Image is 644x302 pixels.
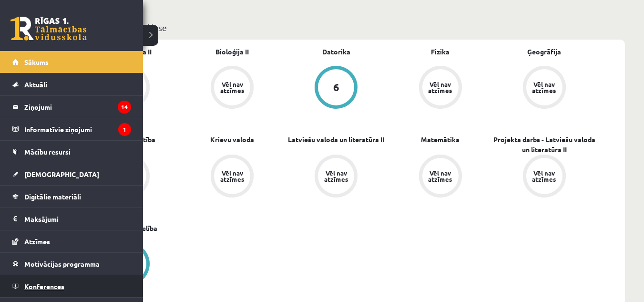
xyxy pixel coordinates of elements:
[12,230,131,252] a: Atzīmes
[180,155,284,199] a: Vēl nav atzīmes
[12,253,131,275] a: Motivācijas programma
[24,282,64,291] span: Konferences
[24,237,50,246] span: Atzīmes
[12,275,131,297] a: Konferences
[118,123,131,136] i: 1
[24,80,47,89] span: Aktuāli
[492,66,596,111] a: Vēl nav atzīmes
[219,81,245,94] div: Vēl nav atzīmes
[12,73,131,95] a: Aktuāli
[24,147,71,156] span: Mācību resursi
[492,155,596,199] a: Vēl nav atzīmes
[421,135,460,145] a: Matemātika
[388,66,492,111] a: Vēl nav atzīmes
[215,47,249,57] a: Bioloģija II
[527,47,561,57] a: Ģeogrāfija
[12,96,131,118] a: Ziņojumi14
[118,101,131,114] i: 14
[219,170,245,182] div: Vēl nav atzīmes
[284,66,388,111] a: 6
[180,66,284,111] a: Vēl nav atzīmes
[210,135,254,145] a: Krievu valoda
[24,118,131,140] legend: Informatīvie ziņojumi
[333,82,339,93] div: 6
[61,21,621,34] p: Mācību plāns 12.a2 JK klase
[12,208,131,230] a: Maksājumi
[531,81,558,94] div: Vēl nav atzīmes
[322,47,350,57] a: Datorika
[284,155,388,199] a: Vēl nav atzīmes
[24,96,131,118] legend: Ziņojumi
[12,141,131,163] a: Mācību resursi
[492,135,596,155] a: Projekta darbs - Latviešu valoda un literatūra II
[427,81,454,94] div: Vēl nav atzīmes
[12,51,131,73] a: Sākums
[10,17,87,41] a: Rīgas 1. Tālmācības vidusskola
[24,208,131,230] legend: Maksājumi
[24,260,100,268] span: Motivācijas programma
[24,192,81,201] span: Digitālie materiāli
[323,170,349,182] div: Vēl nav atzīmes
[531,170,558,182] div: Vēl nav atzīmes
[24,58,49,66] span: Sākums
[12,186,131,208] a: Digitālie materiāli
[288,135,384,145] a: Latviešu valoda un literatūra II
[12,163,131,185] a: [DEMOGRAPHIC_DATA]
[24,170,99,178] span: [DEMOGRAPHIC_DATA]
[12,118,131,140] a: Informatīvie ziņojumi1
[388,155,492,199] a: Vēl nav atzīmes
[431,47,450,57] a: Fizika
[427,170,454,182] div: Vēl nav atzīmes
